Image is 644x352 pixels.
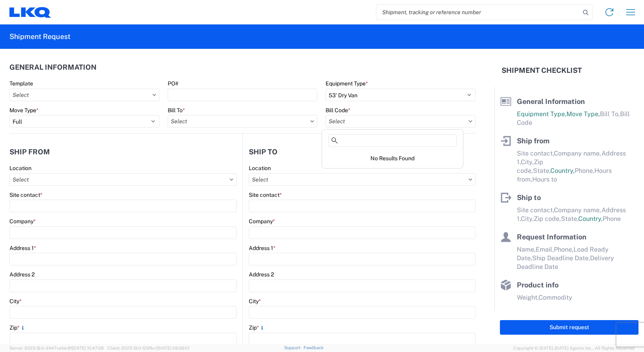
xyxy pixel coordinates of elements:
input: Shipment, tracking or reference number [376,5,580,20]
span: Name, [517,246,536,253]
label: Address 2 [249,271,274,278]
span: Move Type, [566,110,600,118]
h2: General Information [9,63,96,71]
label: Site contact [249,191,282,198]
span: Zip code, [534,215,561,222]
div: No Results Found [324,150,461,167]
span: Ship Deadline Date, [532,254,590,262]
span: Site contact, [517,150,554,157]
button: Submit request [500,320,638,335]
label: Site contact [9,191,43,198]
label: Company [249,218,275,225]
label: Location [249,165,271,172]
span: Email, [536,246,554,253]
span: Phone, [554,246,574,253]
input: Select [9,173,237,186]
span: Request Information [517,233,587,241]
span: Product info [517,281,559,289]
label: Address 1 [249,245,276,252]
span: General Information [517,97,585,106]
span: [DATE] 10:47:06 [72,346,104,350]
input: Select [326,115,476,128]
a: Support [284,345,304,350]
span: State, [561,215,578,222]
span: Client: 2025.19.0-129fbcf [107,346,189,350]
label: Company [9,218,36,225]
span: Copyright © [DATE]-[DATE] Agistix Inc., All Rights Reserved [513,345,635,352]
span: Phone, [575,167,594,174]
span: Company name, [554,206,601,214]
label: Bill To [168,107,185,114]
label: Template [9,80,33,87]
span: City, [521,158,534,166]
span: Weight, [517,294,539,301]
input: Select [249,173,476,186]
label: City [249,298,261,305]
label: City [9,298,22,305]
label: PO# [168,80,178,87]
a: Feedback [303,345,324,350]
label: Move Type [9,107,39,114]
span: Company name, [554,150,601,157]
span: Site contact, [517,206,554,214]
label: Zip [249,324,265,331]
label: Location [9,165,31,172]
h2: Ship from [9,148,50,156]
span: Ship to [517,193,541,202]
span: Server: 2025.19.0-d447cefac8f [9,346,104,350]
h2: Ship to [249,148,278,156]
span: Commodity [539,294,572,301]
h2: Shipment Request [9,32,70,41]
label: Bill Code [326,107,350,114]
span: State, [533,167,550,174]
input: Select [9,89,159,101]
span: Phone [603,215,621,222]
input: Select [168,115,318,128]
span: [DATE] 09:39:01 [157,346,189,350]
h2: Shipment Checklist [502,66,582,75]
span: Ship from [517,137,550,145]
span: Country, [578,215,603,222]
label: Equipment Type [326,80,368,87]
span: Bill To, [600,110,620,118]
span: City, [521,215,534,222]
label: Address 2 [9,271,35,278]
span: Country, [550,167,575,174]
label: Zip [9,324,26,331]
label: Address 1 [9,245,36,252]
span: Equipment Type, [517,110,566,118]
span: Hours to [532,176,557,183]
